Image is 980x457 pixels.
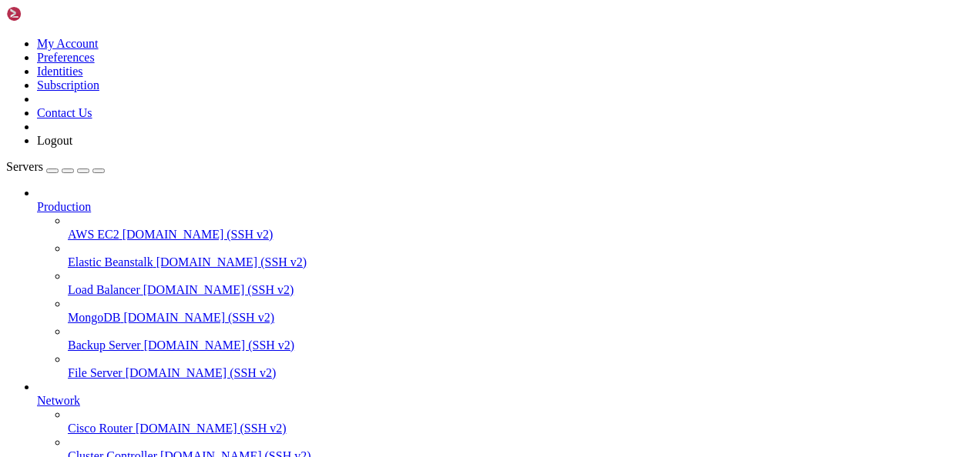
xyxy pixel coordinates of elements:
span: AWS EC2 [68,228,119,241]
span: File Server [68,366,123,379]
span: Elastic Beanstalk [68,255,153,269]
span: [DOMAIN_NAME] (SSH v2) [144,339,295,352]
li: Backup Server [DOMAIN_NAME] (SSH v2) [68,325,974,352]
span: [DOMAIN_NAME] (SSH v2) [156,255,307,269]
a: Production [37,200,974,214]
a: Backup Server [DOMAIN_NAME] (SSH v2) [68,339,974,352]
span: Backup Server [68,339,141,352]
span: [DOMAIN_NAME] (SSH v2) [123,228,274,241]
a: Servers [6,160,105,173]
li: Load Balancer [DOMAIN_NAME] (SSH v2) [68,269,974,297]
a: MongoDB [DOMAIN_NAME] (SSH v2) [68,311,974,325]
span: Network [37,394,80,407]
span: Cisco Router [68,422,133,435]
span: [DOMAIN_NAME] (SSH v2) [143,283,294,296]
span: [DOMAIN_NAME] (SSH v2) [126,366,277,379]
li: MongoDB [DOMAIN_NAME] (SSH v2) [68,297,974,325]
li: AWS EC2 [DOMAIN_NAME] (SSH v2) [68,214,974,242]
a: Preferences [37,51,95,64]
a: Network [37,394,974,408]
span: [DOMAIN_NAME] (SSH v2) [123,311,274,324]
a: AWS EC2 [DOMAIN_NAME] (SSH v2) [68,228,974,242]
a: File Server [DOMAIN_NAME] (SSH v2) [68,366,974,380]
a: Logout [37,134,72,147]
span: Production [37,200,91,213]
img: Shellngn [6,6,95,22]
span: [DOMAIN_NAME] (SSH v2) [136,422,287,435]
span: Servers [6,160,43,173]
a: My Account [37,37,99,50]
a: Load Balancer [DOMAIN_NAME] (SSH v2) [68,283,974,297]
a: Cisco Router [DOMAIN_NAME] (SSH v2) [68,422,974,435]
li: Production [37,186,974,380]
li: Elastic Beanstalk [DOMAIN_NAME] (SSH v2) [68,242,974,269]
a: Subscription [37,78,99,92]
li: Cisco Router [DOMAIN_NAME] (SSH v2) [68,408,974,435]
a: Identities [37,65,83,78]
li: File Server [DOMAIN_NAME] (SSH v2) [68,352,974,380]
a: Contact Us [37,106,92,119]
a: Elastic Beanstalk [DOMAIN_NAME] (SSH v2) [68,255,974,269]
span: Load Balancer [68,283,140,296]
span: MongoDB [68,311,120,324]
